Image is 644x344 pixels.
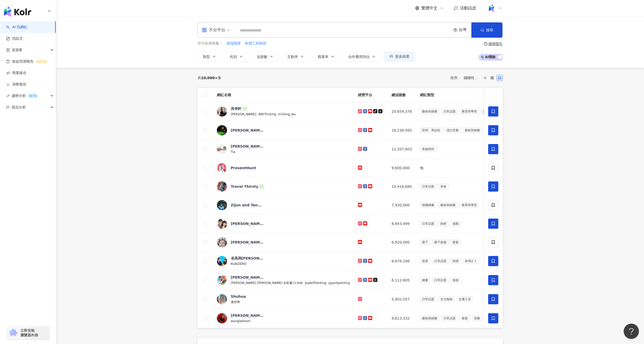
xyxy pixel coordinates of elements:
a: 洞察報告 [6,82,26,87]
span: 活動訊息 [460,6,476,10]
span: 財經 [451,258,461,264]
button: 更多篩選 [384,51,415,62]
td: 9,613,332 [387,309,416,328]
span: 投資 [420,258,430,264]
div: 吳奇軒 [231,106,242,111]
button: 類型 [198,51,221,62]
img: KOL Avatar [217,275,227,285]
div: 台灣 [459,28,471,32]
button: 軟體工程師節 [245,41,267,46]
td: 12,207,603 [387,140,416,159]
span: 流行音樂 [444,127,461,133]
div: [PERSON_NAME] and [PERSON_NAME] [231,221,264,226]
span: 藝術與娛樂 [438,202,458,208]
a: searchAI 找網紅 [6,25,27,30]
button: 後端開發 [226,41,241,46]
span: 田徑、馬拉松 [420,127,442,133]
a: 效益預測報告ALPHA [6,59,49,64]
span: 您可能感興趣： [198,41,222,46]
span: jayartpainting [328,281,350,285]
button: 性別 [224,51,248,62]
span: 關聯性 [464,74,479,82]
button: 觀看率 [312,51,340,62]
th: 網紅類型 [416,88,531,102]
span: 日常話題 [441,316,458,321]
div: [PERSON_NAME] [231,144,264,149]
span: KUAIZERO [231,262,247,266]
button: 合作費用預估 [343,51,381,62]
div: 搜尋指引 [488,42,503,46]
span: 後端開發 [227,41,241,46]
span: 藝術與娛樂 [420,316,439,321]
td: 10,416,680 [387,177,416,196]
span: 音樂 [472,316,482,321]
a: 找貼文 [6,36,23,41]
span: 親子旅遊 [432,239,448,245]
div: Travel Thirsty [231,184,258,189]
div: [PERSON_NAME] [231,240,264,245]
span: 家庭 [451,239,461,245]
img: KOL Avatar [217,294,227,304]
div: 不分平台 [202,26,225,34]
img: KOL Avatar [217,237,227,247]
span: 命理占卜 [463,258,479,264]
img: logo [4,7,31,17]
span: 互動率 [287,55,298,59]
span: 繪畫 [420,277,430,283]
div: 排序： [450,74,482,82]
span: 教育與學習 [460,202,479,208]
a: KOL AvatarPresentHunt [217,163,350,173]
span: 日常話題 [441,109,458,114]
span: | [303,281,305,285]
button: 追蹤數 [251,51,279,62]
a: KOL Avatar[PERSON_NAME] [PERSON_NAME] Painting[PERSON_NAME] [PERSON_NAME] 水彩畫/수채화|JayArtPainting|... [217,275,350,285]
span: Tia [231,150,235,154]
td: 6,920,000 [387,233,416,252]
span: 親子 [420,239,430,245]
span: 追蹤數 [257,55,267,59]
span: 日常話題 [420,296,436,302]
img: KOL Avatar [217,163,227,173]
span: 美食 [438,184,448,189]
a: KOL Avatar老高與[PERSON_NAME] Mr & Mrs [PERSON_NAME]KUAIZERO [217,256,350,266]
div: BETA [27,93,39,98]
span: | [326,281,328,285]
span: 性別 [230,55,237,59]
span: 繁體中文 [421,5,438,11]
div: [PERSON_NAME] [PERSON_NAME] Painting [231,275,264,280]
td: 5,902,057 [387,290,416,309]
td: 6,676,186 [387,252,416,271]
img: KOL Avatar [217,106,227,117]
span: 藝術與娛樂 [463,127,482,133]
span: 財經 [438,221,448,226]
span: 競品分析 [12,102,26,113]
div: [PERSON_NAME] [PERSON_NAME] [231,128,264,133]
span: 趨勢分析 [12,90,39,102]
td: 6,112,605 [387,271,416,290]
button: 互動率 [282,51,309,62]
span: environment [453,28,457,32]
span: rise [6,94,10,98]
div: 無 [420,165,527,171]
th: 經營平台 [354,88,387,102]
td: 8,643,499 [387,214,416,233]
span: 運動 [481,109,491,114]
span: question-circle [484,42,487,46]
span: wangleehom [231,319,250,323]
span: JayArtPainting [305,281,326,285]
span: 立即安裝 瀏覽器外掛 [20,328,38,337]
span: 日常話題 [432,277,448,283]
span: 更多篩選 [395,54,409,59]
td: 7,930,000 [387,196,416,214]
a: KOL AvatarShuhua葉舒華 [217,294,350,305]
span: [PERSON_NAME] [PERSON_NAME] 水彩畫/수채화 [231,281,303,285]
img: KOL Avatar [217,219,227,229]
a: chrome extension立即安裝 瀏覽器外掛 [7,326,49,340]
span: 日常話題 [420,221,436,226]
span: 搜尋 [486,28,493,32]
a: KOL Avatar[PERSON_NAME] [PERSON_NAME] [217,125,350,135]
span: 遊戲 [451,221,461,226]
a: KOL Avatar吳奇軒[PERSON_NAME]|奇軒Tricking|tricking_wu [217,106,350,117]
td: 9,600,000 [387,159,416,177]
span: 藝術與娛樂 [420,109,439,114]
